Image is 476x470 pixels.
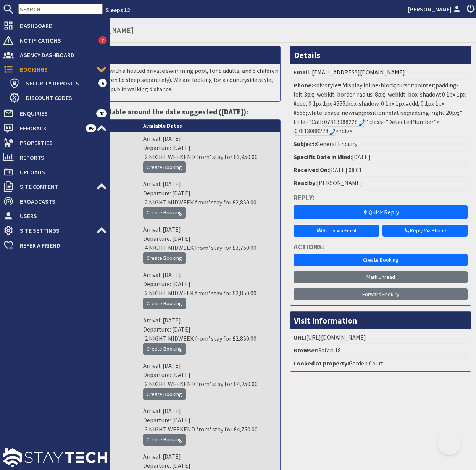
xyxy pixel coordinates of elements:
span: Agency Dashboard [14,49,107,61]
input: SEARCH [18,4,103,14]
li: <div style="display:inline-block;cursor:pointer;padding-left:3px;-webkit-border-radius: 8px;-webk... [292,79,469,138]
a: Discount Codes [9,92,107,104]
span: Arrival: [DATE] [143,362,181,369]
span: Notifications [14,34,98,47]
a: Create Booking [143,252,186,264]
a: [EMAIL_ADDRESS][DOMAIN_NAME] [312,68,405,76]
img: hfpfyWBK5wQHBAGPgDf9c6qAYOxxMAAAAASUVORK5CYII= [359,119,365,126]
a: Users [3,210,107,222]
img: hfpfyWBK5wQHBAGPgDf9c6qAYOxxMAAAAASUVORK5CYII= [329,128,336,135]
a: Site Content [3,180,107,193]
li: Garden Court [292,357,469,369]
a: Reply Via Phone [382,225,468,237]
li: [DATE] 08:01 [292,164,469,177]
li: General Enquiry [292,138,469,151]
span: Site Content [14,180,96,193]
span: 96 [86,124,96,132]
span: '2 NIGHT MIDWEEK from' stay for £2,850.00 [143,335,257,352]
h4: Actions: [294,243,468,251]
a: Bookings [3,63,107,76]
h4: Reply: [294,193,468,202]
span: '2 NIGHT MIDWEEK from' stay for £2,850.00 [143,198,257,216]
span: Discount Codes [20,92,107,104]
a: Create Booking [143,343,186,355]
a: [PERSON_NAME] [408,5,462,14]
span: Arrival: [DATE] [143,180,181,188]
strong: Read by: [294,179,317,187]
span: Departure: [DATE] [143,280,190,288]
span: Arrival: [DATE] [143,407,181,415]
li: Safari 18 [292,344,469,357]
th: Available Dates [139,120,280,132]
span: Properties [14,137,107,149]
span: Broadcasts [14,195,107,208]
strong: URL: [294,333,306,341]
span: Departure: [DATE] [143,235,190,242]
a: Notifications 7 [3,34,107,47]
span: Arrival: [DATE] [143,225,181,233]
strong: Browser: [294,346,318,354]
span: 6 [98,79,107,87]
span: Departure: [DATE] [143,416,190,424]
strong: Specific Date in Mind: [294,153,352,161]
span: Arrival: [DATE] [143,452,181,460]
p: Looking for a place in the South with a heated private swimming pool, for 8 adults, and 5 childre... [25,66,278,93]
span: 7 [98,36,107,44]
span: Enquiries [14,107,96,119]
span: Arrival: [DATE] [143,271,181,278]
span: '2 NIGHT MIDWEEK from' stay for £2,850.00 [143,289,257,306]
a: Broadcasts [3,195,107,208]
span: Arrival: [DATE] [143,135,181,142]
a: Site Settings [3,224,107,237]
li: [URL][DOMAIN_NAME] [292,331,469,344]
a: Refer a Friend [3,239,107,251]
a: Create Booking [143,434,186,446]
a: Sleeps 12 [106,6,130,14]
a: Reply Via Email [294,225,379,237]
span: Security Deposits [20,77,98,89]
h3: Message [23,46,280,64]
span: Departure: [DATE] [143,144,190,151]
a: Create Booking [294,254,468,266]
a: Security Deposits 6 [9,77,107,89]
span: Dashboard [14,19,107,32]
span: Users [14,210,107,222]
strong: Phone: [294,81,313,89]
strong: Email: [294,68,311,76]
a: Feedback 96 [3,122,107,134]
h3: Details [290,46,471,64]
a: Create Booking [143,207,186,219]
iframe: Toggle Customer Support [438,432,461,455]
a: Create Booking [143,298,186,309]
a: Mark Unread [294,271,468,283]
a: Dashboard [3,19,107,32]
span: Departure: [DATE] [143,371,190,378]
li: [PERSON_NAME] [292,177,469,190]
h4: Suggested Properties available around the date suggested ([DATE]): [23,108,281,116]
strong: Received On: [294,166,329,174]
span: Bookings [14,63,96,76]
span: Uploads [14,166,107,178]
img: staytech_l_w-4e588a39d9fa60e82540d7cfac8cfe4b7147e857d3e8dbdfbd41c59d52db0ec4.svg [3,448,107,467]
div: Call: 07813088228 [294,126,336,135]
div: Call: 07813088228 [323,117,365,126]
span: Departure: [DATE] [143,325,190,333]
a: Create Booking [143,161,186,173]
a: Forward Enquiry [294,288,468,300]
a: Enquiries 47 [3,107,107,119]
span: '2 NIGHT WEEKEND from' stay for £4,250.00 [143,380,258,397]
span: Feedback [14,122,86,134]
span: '3 NIGHT WEEKEND from' stay for £4,750.00 [143,425,258,443]
span: '2 NIGHT WEEKEND from' stay for £3,950.00 [143,153,258,170]
span: Reports [14,151,107,164]
span: Site Settings [14,224,96,237]
span: Refer a Friend [14,239,107,251]
a: Agency Dashboard [3,49,107,61]
span: '4 NIGHT MIDWEEK from' stay for £3,750.00 [143,244,257,261]
strong: Looked at property: [294,359,349,367]
strong: Subject: [294,140,316,148]
a: Reports [3,151,107,164]
a: Properties [3,137,107,149]
span: Arrival: [DATE] [143,316,181,324]
span: 47 [96,109,107,117]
